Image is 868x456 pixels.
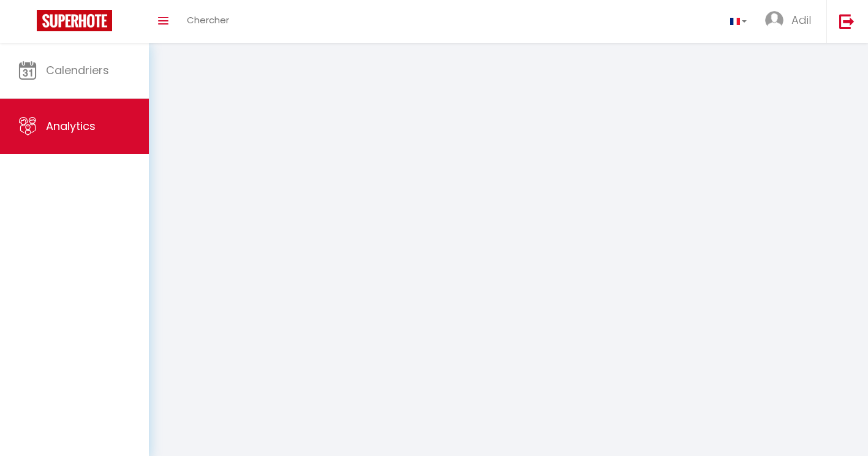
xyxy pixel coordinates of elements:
[10,5,47,42] button: Ouvrir le widget de chat LiveChat
[187,13,229,26] span: Chercher
[791,12,811,28] span: Adil
[765,11,783,29] img: ...
[816,401,859,447] iframe: Chat
[46,118,96,134] span: Analytics
[37,10,112,31] img: Super Booking
[839,13,855,29] img: logout
[46,63,109,78] span: Calendriers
